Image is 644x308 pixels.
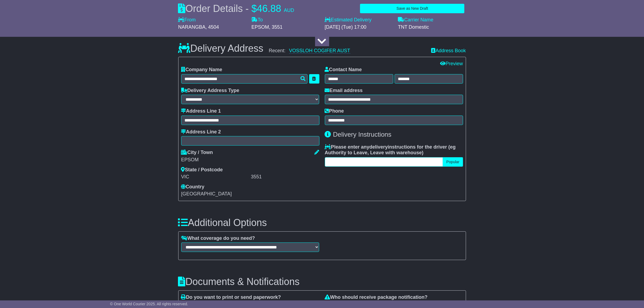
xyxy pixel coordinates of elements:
[181,174,250,180] div: VIC
[443,157,463,167] button: Popular
[110,302,188,306] span: © One World Courier 2025. All rights reserved.
[333,131,391,138] span: Delivery Instructions
[178,43,263,54] h3: Delivery Address
[398,24,466,30] div: TNT Domestic
[181,235,255,241] label: What coverage do you need?
[181,184,204,190] label: Country
[178,217,466,228] h3: Additional Options
[181,129,221,135] label: Address Line 2
[325,24,393,30] div: [DATE] (Tue) 17:00
[178,17,196,23] label: From
[181,150,213,156] label: City / Town
[431,48,466,53] a: Address Book
[178,276,466,287] h3: Documents & Notifications
[178,3,294,14] div: Order Details -
[181,108,221,114] label: Address Line 1
[325,144,463,156] label: Please enter any instructions for the driver ( )
[181,157,319,163] div: EPSOM
[440,61,463,66] a: Preview
[325,88,363,94] label: Email address
[398,17,434,23] label: Carrier Name
[369,144,388,150] span: delivery
[252,24,269,30] span: EPSOM
[252,3,257,14] span: $
[181,88,239,94] label: Delivery Address Type
[284,8,294,13] span: AUD
[251,174,319,180] div: 3551
[178,24,206,30] span: NARANGBA
[325,67,362,73] label: Contact Name
[289,48,350,54] a: VOSSLOH COGIFER AUST
[325,17,393,23] label: Estimated Delivery
[181,294,281,300] label: Do you want to print or send paperwork?
[269,48,426,54] div: Recent:
[269,24,283,30] span: , 3551
[181,67,222,73] label: Company Name
[360,4,464,13] button: Save as New Draft
[325,108,344,114] label: Phone
[181,191,232,196] span: [GEOGRAPHIC_DATA]
[252,17,263,23] label: To
[257,3,281,14] span: 46.88
[181,167,223,173] label: State / Postcode
[206,24,219,30] span: , 4504
[325,294,428,300] label: Who should receive package notification?
[325,144,456,156] span: eg Authority to Leave, Leave with warehouse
